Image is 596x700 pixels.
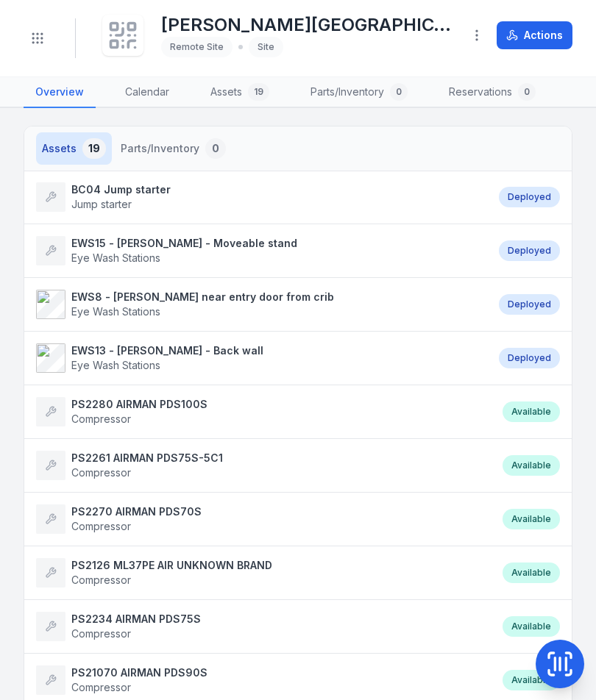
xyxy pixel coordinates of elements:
[71,612,201,626] strong: PS2234 AIRMAN PDS75S
[499,348,560,368] div: Deployed
[390,83,408,101] div: 0
[71,397,207,412] strong: PS2280 AIRMAN PDS100S
[36,504,488,534] a: PS2270 AIRMAN PDS70SCompressor
[36,665,488,695] a: PS21070 AIRMAN PDS90SCompressor
[36,290,484,319] a: EWS8 - [PERSON_NAME] near entry door from cribEye Wash Stations
[71,305,160,318] span: Eye Wash Stations
[503,455,560,476] div: Available
[161,13,451,37] h1: [PERSON_NAME][GEOGRAPHIC_DATA]
[248,83,269,101] div: 19
[24,24,52,52] button: Toggle navigation
[71,520,131,532] span: Compressor
[115,132,232,165] button: Parts/Inventory0
[113,77,181,108] a: Calendar
[36,182,484,212] a: BC04 Jump starterJump starter
[71,451,223,465] strong: PS2261 AIRMAN PDS75S-5C1
[499,240,560,261] div: Deployed
[36,343,484,373] a: EWS13 - [PERSON_NAME] - Back wallEye Wash Stations
[71,251,160,264] span: Eye Wash Stations
[36,612,488,641] a: PS2234 AIRMAN PDS75SCompressor
[71,665,207,680] strong: PS21070 AIRMAN PDS90S
[71,413,131,425] span: Compressor
[24,77,96,108] a: Overview
[170,41,224,52] span: Remote Site
[503,401,560,422] div: Available
[36,236,484,265] a: EWS15 - [PERSON_NAME] - Moveable standEye Wash Stations
[71,681,131,693] span: Compressor
[71,558,272,573] strong: PS2126 ML37PE AIR UNKNOWN BRAND
[499,294,560,315] div: Deployed
[518,83,536,101] div: 0
[437,77,547,108] a: Reservations0
[71,290,334,304] strong: EWS8 - [PERSON_NAME] near entry door from crib
[71,198,132,210] span: Jump starter
[71,504,202,519] strong: PS2270 AIRMAN PDS70S
[36,132,112,165] button: Assets19
[71,466,131,479] span: Compressor
[36,451,488,480] a: PS2261 AIRMAN PDS75S-5C1Compressor
[503,509,560,529] div: Available
[499,187,560,207] div: Deployed
[71,627,131,640] span: Compressor
[71,574,131,586] span: Compressor
[503,670,560,690] div: Available
[71,343,263,358] strong: EWS13 - [PERSON_NAME] - Back wall
[71,182,171,197] strong: BC04 Jump starter
[82,138,106,159] div: 19
[71,236,297,251] strong: EWS15 - [PERSON_NAME] - Moveable stand
[497,21,572,49] button: Actions
[199,77,281,108] a: Assets19
[299,77,419,108] a: Parts/Inventory0
[71,359,160,371] span: Eye Wash Stations
[36,558,488,587] a: PS2126 ML37PE AIR UNKNOWN BRANDCompressor
[205,138,226,159] div: 0
[503,616,560,637] div: Available
[36,397,488,426] a: PS2280 AIRMAN PDS100SCompressor
[249,37,283,57] div: Site
[503,562,560,583] div: Available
